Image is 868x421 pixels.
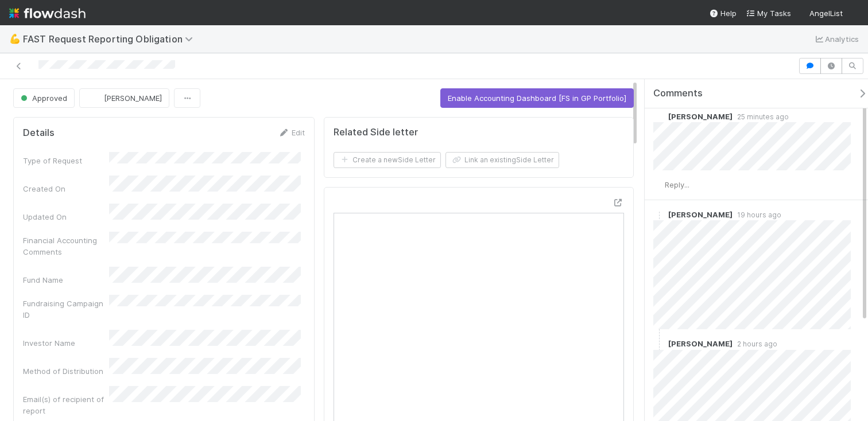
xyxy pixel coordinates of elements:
a: Analytics [813,32,859,46]
div: Fund Name [23,274,109,286]
span: Approved [18,93,67,103]
h5: Details [23,127,55,139]
img: avatar_6cb813a7-f212-4ca3-9382-463c76e0b247.png [847,8,859,20]
a: My Tasks [746,7,791,19]
span: 💪 [9,34,21,44]
div: Investor Name [23,337,109,349]
button: [PERSON_NAME] [79,88,169,108]
h5: Related Side letter [334,127,418,138]
span: Comments [653,88,703,99]
span: FAST Request Reporting Obligation [23,33,199,45]
img: avatar_8d06466b-a936-4205-8f52-b0cc03e2a179.png [653,209,665,220]
span: AngelList [809,9,843,18]
span: [PERSON_NAME] [104,93,162,103]
button: Link an existingSide Letter [445,152,559,168]
div: Method of Distribution [23,365,109,377]
div: Type of Request [23,155,109,166]
span: 19 hours ago [733,210,781,219]
div: Created On [23,183,109,194]
img: logo-inverted-e16ddd16eac7371096b0.svg [9,3,86,23]
button: Create a newSide Letter [334,152,441,168]
div: Fundraising Campaign ID [23,298,109,321]
button: Approved [13,88,75,108]
div: Help [709,7,737,19]
div: Email(s) of recipient of report [23,393,109,416]
div: Updated On [23,211,109,223]
span: [PERSON_NAME] [668,339,733,348]
span: Reply... [665,180,689,189]
span: My Tasks [746,9,791,18]
span: 25 minutes ago [733,112,789,121]
img: avatar_8d06466b-a936-4205-8f52-b0cc03e2a179.png [89,92,100,104]
img: avatar_6cb813a7-f212-4ca3-9382-463c76e0b247.png [653,180,665,191]
span: 2 hours ago [733,340,777,348]
span: [PERSON_NAME] [668,112,733,121]
span: [PERSON_NAME] [668,210,733,219]
div: Financial Accounting Comments [23,235,109,258]
button: Enable Accounting Dashboard [FS in GP Portfolio] [440,88,634,108]
a: Edit [278,128,305,137]
img: avatar_8d06466b-a936-4205-8f52-b0cc03e2a179.png [653,111,665,122]
img: avatar_6cb813a7-f212-4ca3-9382-463c76e0b247.png [653,338,665,350]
